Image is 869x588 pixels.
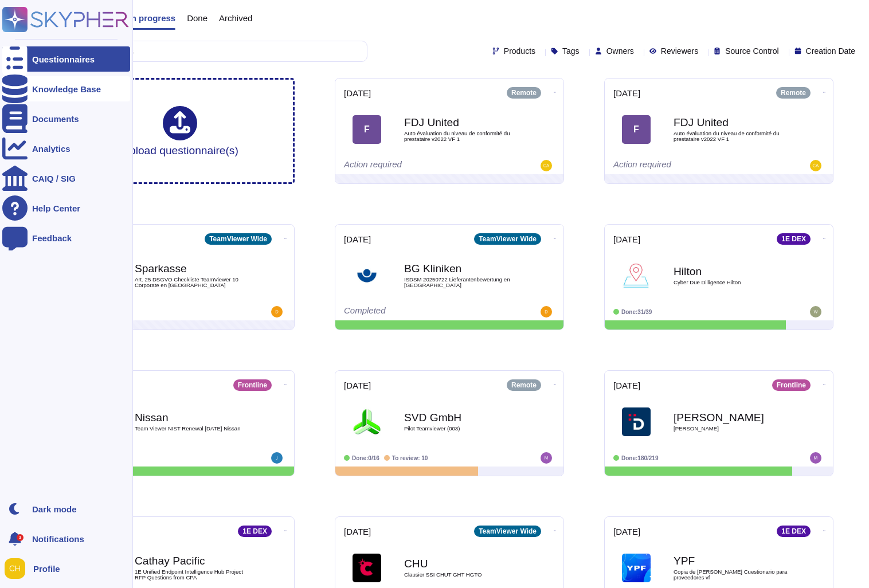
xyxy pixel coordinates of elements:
div: Frontline [233,379,272,391]
b: YPF [674,555,788,566]
span: Owners [606,47,634,55]
span: Done [187,14,208,22]
div: Completed [75,452,215,464]
span: Tags [562,47,580,55]
img: user [5,558,25,579]
span: Clausier SSI CHUT GHT HGTO [404,572,519,578]
button: user [2,556,33,581]
div: 1E DEX [238,526,272,537]
b: [PERSON_NAME] [674,412,788,423]
a: Help Center [2,195,130,221]
img: user [541,160,552,171]
img: user [810,160,821,171]
span: Notifications [32,535,84,543]
span: [DATE] [613,235,640,244]
span: Creation Date [806,47,855,55]
img: Logo [353,554,381,582]
div: Remote [507,87,541,99]
b: Cathay Pacific [135,555,249,566]
span: [DATE] [613,89,640,97]
img: Logo [622,554,651,582]
a: Knowledge Base [2,76,130,101]
div: TeamViewer Wide [474,233,541,245]
span: Art. 25 DSGVO Checkliste TeamViewer 10 Corporate en [GEOGRAPHIC_DATA] [135,277,249,288]
div: Knowledge Base [32,85,101,93]
b: Sparkasse [135,263,249,274]
a: Analytics [2,136,130,161]
div: Remote [507,379,541,391]
span: Auto évaluation du niveau de conformité du prestataire v2022 VF 1 [404,131,519,142]
b: BG Kliniken [404,263,519,274]
span: Done: 0/16 [352,455,379,461]
img: user [810,306,821,317]
div: Dark mode [32,505,77,513]
img: user [271,452,283,464]
b: SVD GmbH [404,412,519,423]
span: [DATE] [613,381,640,390]
img: user [541,306,552,317]
span: [DATE] [344,89,371,97]
span: ISDSM 20250722 Lieferantenbewertung en [GEOGRAPHIC_DATA] [404,277,519,288]
span: Profile [33,565,60,573]
a: Feedback [2,225,130,250]
div: 1E DEX [777,526,811,537]
div: TeamViewer Wide [474,526,541,537]
div: CAIQ / SIG [32,174,76,183]
span: 1E Unified Endpoint Intelligence Hub Project RFP Questions from CPA [135,569,249,580]
img: user [271,306,283,317]
span: To review: 10 [392,455,428,461]
div: Frontline [772,379,811,391]
div: Documents [32,115,79,123]
div: Feedback [32,234,72,242]
span: [DATE] [344,527,371,536]
div: Upload questionnaire(s) [122,106,238,156]
span: [DATE] [613,527,640,536]
span: In progress [128,14,175,22]
a: CAIQ / SIG [2,166,130,191]
img: Logo [622,407,651,436]
a: Documents [2,106,130,131]
img: Logo [622,261,651,290]
div: F [622,115,651,144]
div: F [353,115,381,144]
b: FDJ United [674,117,788,128]
div: Analytics [32,144,71,153]
a: Questionnaires [2,46,130,72]
span: Source Control [725,47,778,55]
div: TeamViewer Wide [205,233,272,245]
span: Done: 31/39 [621,309,652,315]
div: Action required [344,160,484,171]
div: Action required [613,160,754,171]
span: [PERSON_NAME] [674,426,788,432]
div: Help Center [32,204,80,213]
span: Reviewers [661,47,698,55]
div: Remote [776,87,811,99]
img: user [810,452,821,464]
span: Products [504,47,535,55]
b: CHU [404,558,519,569]
span: Cyber Due Dilligence Hilton [674,280,788,285]
img: user [541,452,552,464]
span: [DATE] [344,235,371,244]
img: Logo [353,261,381,290]
div: Completed [344,306,484,317]
b: Nissan [135,412,249,423]
span: Archived [219,14,252,22]
span: Team Viewer NIST Renewal [DATE] Nissan [135,426,249,432]
div: 1E DEX [777,233,811,245]
span: [DATE] [344,381,371,390]
span: Copia de [PERSON_NAME] Cuestionario para proveedores vf [674,569,788,580]
span: Done: 180/219 [621,455,659,461]
img: Logo [353,407,381,436]
span: Auto évaluation du niveau de conformité du prestataire v2022 VF 1 [674,131,788,142]
b: Hilton [674,266,788,277]
b: FDJ United [404,117,519,128]
div: Action required [75,306,215,317]
span: Pilot Teamviewer (003) [404,426,519,432]
div: Questionnaires [32,55,95,64]
input: Search by keywords [45,41,367,61]
div: 3 [17,534,24,541]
